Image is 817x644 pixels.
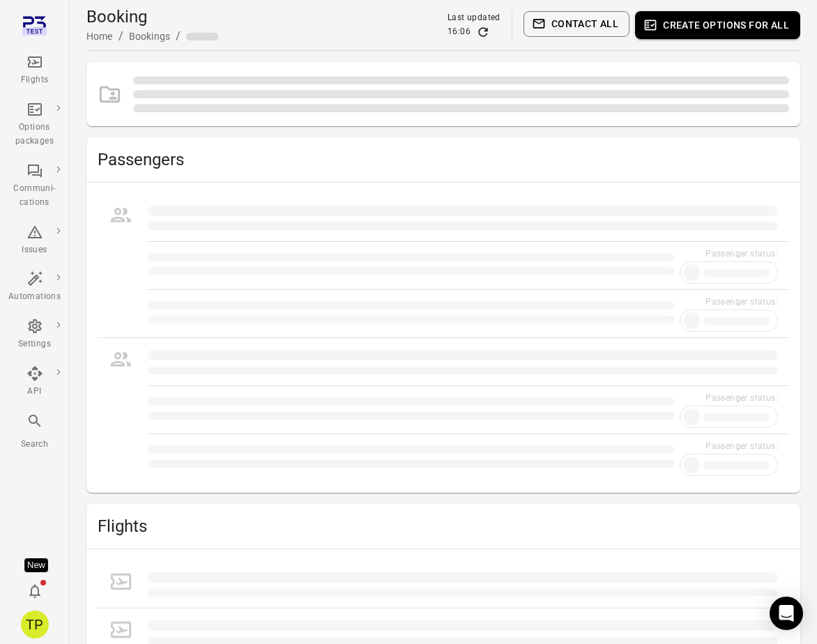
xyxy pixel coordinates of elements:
a: Issues [3,220,66,261]
div: Settings [8,337,61,351]
button: Notifications [21,577,49,605]
a: Home [86,31,113,42]
div: Communi-cations [8,182,61,210]
a: API [3,361,66,403]
button: Search [3,408,66,455]
div: Flights [8,73,61,87]
div: Open Intercom Messenger [770,597,803,630]
a: Options packages [3,97,66,153]
button: Create options for all [635,11,800,39]
div: Options packages [8,121,61,148]
h1: Booking [86,6,218,28]
div: TP [21,611,49,638]
button: Tómas Páll Máté [15,605,54,644]
a: Communi-cations [3,158,66,214]
li: / [119,28,123,45]
div: API [8,385,61,399]
li: / [176,28,181,45]
nav: Breadcrumbs [86,28,218,45]
div: Bookings [129,29,170,43]
a: Automations [3,266,66,308]
a: Settings [3,314,66,355]
button: Contact all [524,11,629,37]
div: Last updated [448,11,501,25]
div: Issues [8,243,61,257]
h2: Passengers [98,148,789,171]
div: Search [8,438,61,452]
div: Tooltip anchor [24,558,48,572]
div: Automations [8,290,61,304]
button: Refresh data [476,25,490,39]
div: 16:06 [448,25,471,39]
h2: Flights [98,515,789,537]
a: Flights [3,49,66,91]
